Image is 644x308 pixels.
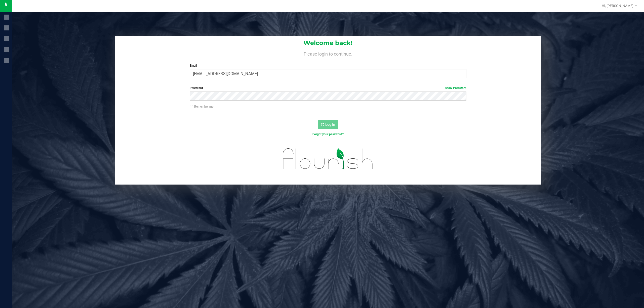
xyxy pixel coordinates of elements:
img: flourish_logo.svg [275,142,381,176]
h4: Please login to continue. [115,50,541,56]
span: Password [190,86,203,90]
h1: Welcome back! [115,40,541,46]
input: Remember me [190,105,193,109]
button: Log In [318,120,338,129]
a: Show Password [445,86,466,90]
span: Log In [325,122,335,126]
span: Hi, [PERSON_NAME]! [602,4,634,8]
a: Forgot your password? [312,133,344,136]
label: Email [190,63,466,68]
label: Remember me [190,104,213,109]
